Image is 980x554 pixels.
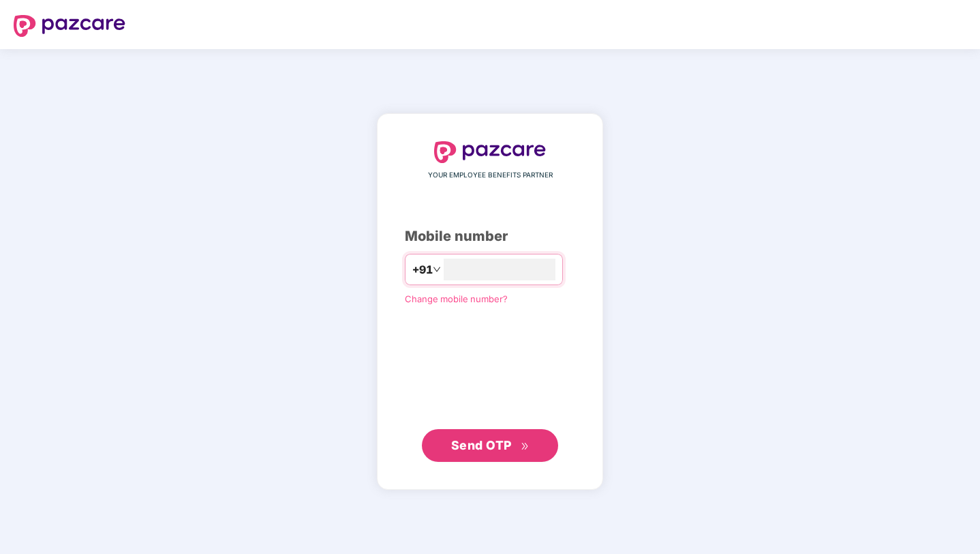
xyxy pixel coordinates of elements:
[451,438,512,452] span: Send OTP
[428,170,553,181] span: YOUR EMPLOYEE BENEFITS PARTNER
[521,442,530,451] span: double-right
[422,429,558,462] button: Send OTPdouble-right
[405,293,508,304] a: Change mobile number?
[412,261,433,278] span: +91
[433,265,441,274] span: down
[405,226,575,247] div: Mobile number
[14,15,125,37] img: logo
[434,141,546,163] img: logo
